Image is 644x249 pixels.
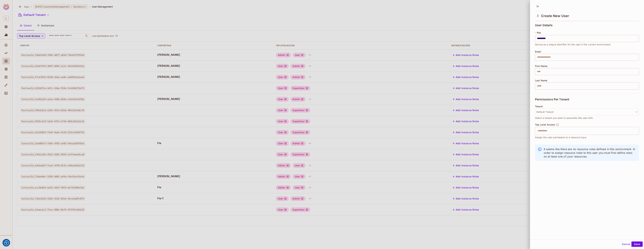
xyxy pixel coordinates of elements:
span: Top Level Access [535,123,555,126]
button: Consent Preferences [4,240,9,245]
button: Default Tenant [535,108,639,115]
span: Assign the user permission to a resource type [535,136,586,139]
span: User Details [535,24,553,27]
img: Revisit consent button [4,240,9,245]
p: It seems like there are no resource roles defined in this environment. In order to assign resourc... [544,147,636,158]
button: Save [631,241,643,247]
button: Open [637,130,638,131]
button: Cancel [621,241,631,247]
span: Serves as a unique identifier for the user in the current environment. [535,43,611,46]
span: Key [537,31,541,34]
span: Create New User [541,14,569,18]
span: Tenant [535,105,543,108]
span: Email [535,50,541,53]
span: Select a tenant you want to associate this user with. [535,116,593,120]
span: First Name [535,65,548,67]
span: Last Name [535,79,547,82]
span: Permissions Per Tenant [535,98,569,101]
